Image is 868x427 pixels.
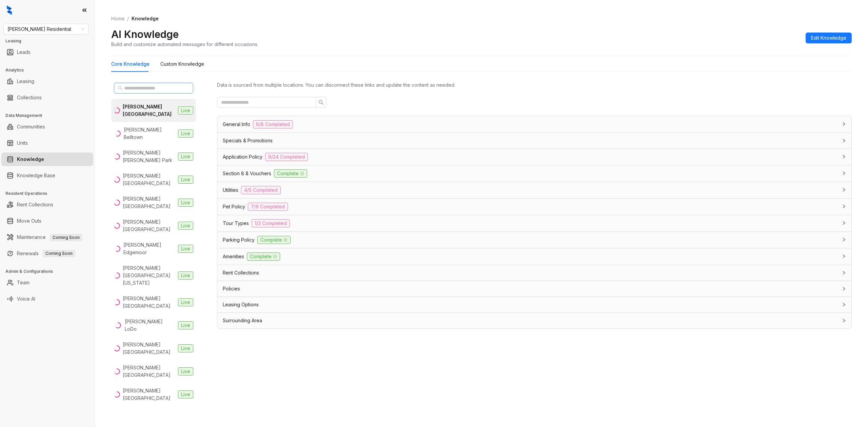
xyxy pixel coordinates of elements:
[842,204,846,208] span: collapsed
[842,271,846,275] span: collapsed
[5,190,95,197] h3: Resident Operations
[17,45,31,59] a: Leads
[217,81,852,89] div: Data is sourced from multiple locations. You can disconnect these links and update the content as...
[257,236,291,244] span: Complete
[17,247,75,260] a: RenewalsComing Soon
[125,318,175,333] div: [PERSON_NAME] LoDo
[842,188,846,192] span: collapsed
[248,203,288,211] span: 7/9 Completed
[806,33,852,43] button: Edit Knowledge
[1,292,93,306] li: Voice AI
[123,103,175,118] div: [PERSON_NAME] [GEOGRAPHIC_DATA]
[123,149,175,164] div: [PERSON_NAME] [PERSON_NAME] Park
[1,247,93,260] li: Renewals
[318,100,324,105] span: search
[178,176,193,184] span: Live
[5,113,95,119] h3: Data Management
[17,91,42,104] a: Collections
[1,136,93,150] li: Units
[217,149,851,165] div: Application Policy9/24 Completed
[123,364,175,379] div: [PERSON_NAME][GEOGRAPHIC_DATA]
[1,198,93,211] li: Rent Collections
[7,24,84,34] span: Griffis Residential
[43,250,75,257] span: Coming Soon
[217,232,851,248] div: Parking PolicyComplete
[217,133,851,148] div: Specials & Promotions
[17,136,28,150] a: Units
[178,344,193,352] span: Live
[842,238,846,242] span: collapsed
[1,120,93,134] li: Communities
[842,254,846,258] span: collapsed
[253,120,293,128] span: 6/8 Completed
[217,265,851,281] div: Rent Collections
[223,253,244,260] span: Amenities
[17,292,35,306] a: Voice AI
[178,106,193,115] span: Live
[247,252,280,261] span: Complete
[123,341,175,356] div: [PERSON_NAME] [GEOGRAPHIC_DATA]
[217,199,851,215] div: Pet Policy7/9 Completed
[217,182,851,198] div: Utilities4/5 Completed
[842,171,846,175] span: collapsed
[178,367,193,375] span: Live
[842,319,846,323] span: collapsed
[811,34,846,42] span: Edit Knowledge
[5,67,95,73] h3: Analytics
[111,60,150,68] div: Core Knowledge
[1,45,93,59] li: Leads
[223,285,240,292] span: Policies
[127,15,129,22] li: /
[223,220,249,227] span: Tour Types
[217,248,851,265] div: AmenitiesComplete
[110,15,126,22] a: Home
[1,91,93,104] li: Collections
[223,121,250,128] span: General Info
[1,230,93,244] li: Maintenance
[5,268,95,274] h3: Admin & Configurations
[17,276,29,289] a: Team
[223,153,262,161] span: Application Policy
[123,172,175,187] div: [PERSON_NAME][GEOGRAPHIC_DATA]
[217,165,851,182] div: Section 8 & VouchersComplete
[1,75,93,88] li: Leasing
[842,155,846,159] span: collapsed
[223,170,271,177] span: Section 8 & Vouchers
[178,199,193,207] span: Live
[1,169,93,182] li: Knowledge Base
[17,152,44,166] a: Knowledge
[842,221,846,225] span: collapsed
[123,241,175,256] div: [PERSON_NAME] Edgemoor
[217,313,851,328] div: Surrounding Area
[17,75,34,88] a: Leasing
[241,186,281,194] span: 4/5 Completed
[223,203,245,210] span: Pet Policy
[223,137,273,144] span: Specials & Promotions
[842,122,846,126] span: collapsed
[5,38,95,44] h3: Leasing
[274,169,307,178] span: Complete
[223,301,259,308] span: Leasing Options
[111,41,258,48] div: Build and customize automated messages for different occasions.
[223,236,255,244] span: Parking Policy
[17,214,41,228] a: Move Outs
[123,264,175,287] div: [PERSON_NAME] [GEOGRAPHIC_DATA][US_STATE]
[178,152,193,161] span: Live
[1,276,93,289] li: Team
[842,287,846,291] span: collapsed
[111,28,179,41] h2: AI Knowledge
[842,139,846,143] span: collapsed
[1,152,93,166] li: Knowledge
[223,269,259,277] span: Rent Collections
[178,245,193,253] span: Live
[7,5,12,15] img: logo
[217,281,851,297] div: Policies
[178,129,193,138] span: Live
[123,218,175,233] div: [PERSON_NAME][GEOGRAPHIC_DATA]
[178,321,193,329] span: Live
[124,126,175,141] div: [PERSON_NAME] Belltown
[178,298,193,306] span: Live
[160,60,204,68] div: Custom Knowledge
[17,198,53,211] a: Rent Collections
[178,271,193,280] span: Live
